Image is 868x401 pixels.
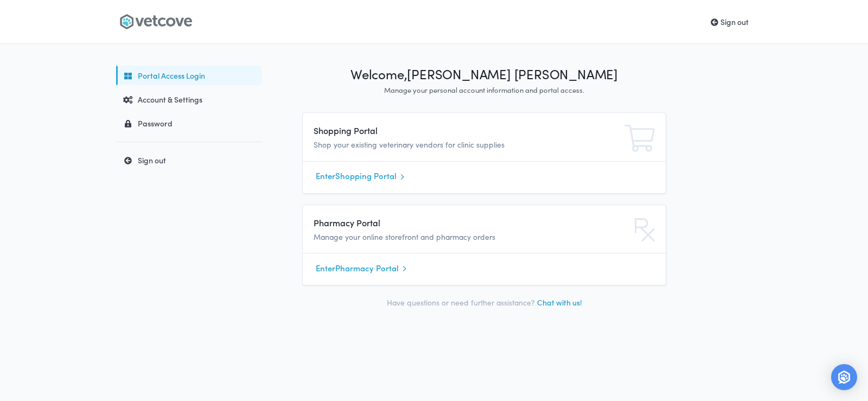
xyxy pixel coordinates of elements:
a: Portal Access Login [116,66,262,85]
a: EnterShopping Portal [316,168,653,184]
div: Password [118,118,257,129]
h1: Welcome, [PERSON_NAME] [PERSON_NAME] [302,66,666,83]
h4: Shopping Portal [314,124,541,137]
h4: Pharmacy Portal [314,216,541,229]
div: Sign out [118,155,257,166]
a: Account & Settings [116,90,262,109]
div: Account & Settings [118,94,257,105]
p: Manage your online storefront and pharmacy orders [314,231,541,243]
p: Have questions or need further assistance? [302,296,666,309]
div: Portal Access Login [118,70,257,81]
div: Open Intercom Messenger [831,364,857,390]
a: Password [116,113,262,133]
a: Sign out [116,150,262,170]
a: Chat with us! [537,297,582,308]
a: Sign out [711,16,749,27]
p: Shop your existing veterinary vendors for clinic supplies [314,139,541,151]
a: EnterPharmacy Portal [316,260,653,276]
p: Manage your personal account information and portal access. [302,85,666,96]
